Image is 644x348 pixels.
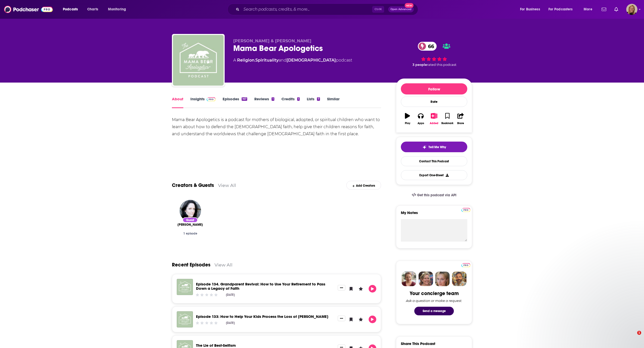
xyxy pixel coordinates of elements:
[307,96,320,108] a: Lists7
[338,316,345,321] button: Show More Button
[281,96,300,108] a: Credits1
[401,110,414,128] button: Play
[626,4,637,15] span: Logged in as avansolkema
[223,96,247,108] a: Episodes167
[173,35,224,86] img: Mama Bear Apologetics
[196,314,328,319] a: Episode 133: How to Help Your Kids Process the Loss of Charlie Kirk
[627,331,639,343] iframe: Intercom live chat
[226,321,235,325] div: [DATE]
[87,6,98,13] span: Charts
[242,97,247,101] div: 167
[441,110,454,128] button: Bookmark
[195,321,218,325] div: Community Rating: 0 out of 5
[637,331,641,335] span: 1
[4,5,53,14] img: Podchaser - Follow, Share and Rate Podcasts
[255,58,279,63] a: Spirituality
[297,97,300,101] div: 1
[317,97,320,101] div: 7
[401,210,467,219] label: My Notes
[347,285,355,293] button: Bookmark Episode
[414,307,454,315] button: Send a message
[410,290,459,297] div: Your concierge team
[452,272,467,286] img: Jon Profile
[279,58,287,63] span: and
[177,279,193,295] img: Episode 134. Grandparent Revival: How to Use Your Retirement to Pass Down a Legacy of Faith
[177,223,203,227] span: [PERSON_NAME]
[218,183,236,188] a: View All
[272,97,274,101] div: 1
[214,262,232,267] a: View All
[327,96,339,108] a: Similar
[441,122,453,125] div: Bookmark
[177,223,203,227] a: Alisa Childers
[183,217,198,223] div: Guest
[401,83,467,94] button: Follow
[172,182,214,188] a: Creators & Guests
[369,285,376,293] button: Play
[104,5,133,13] button: open menu
[422,145,426,149] img: tell me why sparkle
[545,5,580,13] button: open menu
[428,145,446,149] span: Tell Me Why
[413,63,427,67] span: 3 people
[190,96,216,108] a: InsightsPodchaser Pro
[417,193,456,197] span: Get this podcast via API
[287,58,336,63] a: [DEMOGRAPHIC_DATA]
[408,189,460,201] a: Get this podcast via API
[357,285,365,293] button: Leave a Rating
[196,343,236,348] a: The Lie of Best-Selfism
[357,316,365,323] button: Leave a Rating
[405,3,414,8] span: New
[457,122,464,125] div: Share
[414,110,427,128] button: Apps
[176,232,204,235] div: 1 episode
[461,208,470,212] img: Podchaser Pro
[346,181,381,190] div: Add Creators
[255,58,255,63] span: ,
[177,311,193,327] img: Episode 133: How to Help Your Kids Process the Loss of Charlie Kirk
[84,5,101,13] a: Charts
[423,42,437,51] span: 66
[207,97,216,101] img: Podchaser Pro
[584,6,592,13] span: More
[59,5,84,13] button: open menu
[172,262,210,268] a: Recent Episodes
[402,272,416,286] img: Sydney Profile
[369,316,376,323] button: Play
[406,299,462,303] div: Ask a question or make a request.
[226,293,235,297] div: [DATE]
[516,5,546,13] button: open menu
[401,156,467,166] a: Contact This Podcast
[427,110,441,128] button: Added
[418,272,433,286] img: Barbara Profile
[233,57,352,63] div: A podcast
[196,282,325,291] a: Episode 134. Grandparent Revival: How to Use Your Retirement to Pass Down a Legacy of Faith
[233,38,311,43] span: [PERSON_NAME] & [PERSON_NAME]
[195,293,218,297] div: Community Rating: 0 out of 5
[405,122,410,125] div: Play
[626,4,637,15] img: User Profile
[461,262,470,267] a: Pro website
[401,341,435,346] h3: Share This Podcast
[172,116,381,138] div: Mama Bear Apologetics is a podcast for mothers of biological, adopted, or spiritual children who ...
[461,207,470,212] a: Pro website
[626,4,637,15] button: Show profile menu
[580,5,599,13] button: open menu
[418,122,424,125] div: Apps
[600,5,608,14] a: Show notifications dropdown
[401,170,467,180] button: Export One-Sheet
[454,110,467,128] button: Share
[435,272,450,286] img: Jules Profile
[241,5,372,13] input: Search podcasts, credits, & more...
[254,96,274,108] a: Reviews1
[612,5,620,14] a: Show notifications dropdown
[63,6,78,13] span: Podcasts
[347,316,355,323] button: Bookmark Episode
[237,58,255,63] a: Religion
[390,8,412,11] span: Open Advanced
[232,4,423,15] div: Search podcasts, credits, & more...
[180,200,201,221] img: Alisa Childers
